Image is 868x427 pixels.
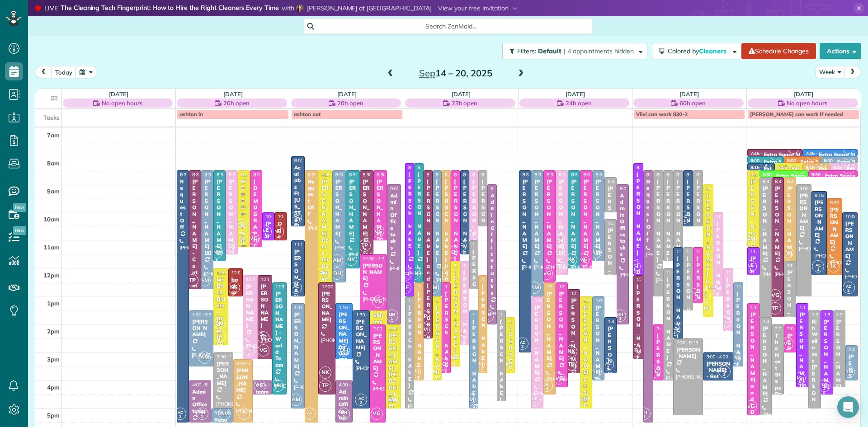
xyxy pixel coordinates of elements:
[787,263,811,268] span: 11:45 - 1:45
[192,319,211,338] div: [PERSON_NAME]
[454,263,478,268] span: 11:45 - 3:30
[590,246,602,258] span: AM
[418,310,430,323] span: TP
[824,312,845,318] span: 1:30 - 4:30
[679,216,690,225] small: 2
[571,291,595,296] span: 12:45 - 3:45
[321,284,346,290] span: 12:30 - 4:30
[482,314,494,323] small: 1
[712,284,717,289] span: KF
[231,270,256,276] span: 12:00 - 1:00
[843,160,854,169] small: 2
[652,43,741,59] button: Colored byCleaners
[844,66,861,78] button: next
[241,172,265,178] span: 8:30 - 11:15
[294,242,319,248] span: 11:00 - 1:00
[192,312,214,318] span: 1:30 - 3:30
[390,192,398,251] div: Admin Office tasks
[782,251,793,260] small: 4
[359,239,371,252] span: TP
[706,192,710,277] div: [PERSON_NAME]
[620,186,642,192] span: 9:00 - 2:00
[331,254,343,267] span: AM
[217,172,241,178] span: 8:30 - 11:45
[559,172,583,178] span: 8:30 - 12:15
[750,111,843,117] span: [PERSON_NAME] can work if needed
[656,178,660,263] div: [PERSON_NAME]
[363,172,387,178] span: 8:30 - 11:30
[179,111,203,117] span: ashton in
[830,200,854,206] span: 9:30 - 12:15
[820,43,861,59] button: Actions
[427,172,448,178] span: 8:30 - 2:30
[745,265,756,274] small: 1
[595,172,620,178] span: 8:30 - 11:45
[764,151,815,158] div: Extra Space Storage
[216,178,223,250] div: [PERSON_NAME]
[260,283,269,329] div: [PERSON_NAME]
[799,311,806,383] div: [PERSON_NAME]
[517,47,536,55] span: Filters:
[355,319,367,351] div: [PERSON_NAME]
[307,178,316,217] div: Request Off
[547,284,571,290] span: 12:30 - 4:30
[686,172,711,178] span: 8:30 - 10:30
[538,47,562,55] span: Default
[349,178,357,237] div: [PERSON_NAME]
[698,302,711,314] span: SM
[801,159,852,165] div: Extra Space Storage
[464,230,475,239] small: 2
[400,273,411,282] small: 1
[467,228,472,233] span: KF
[228,282,240,294] span: NS
[377,172,401,178] span: 8:30 - 11:00
[799,305,821,310] span: 1:15 - 4:15
[629,265,640,274] small: 1
[775,178,797,184] span: 8:45 - 1:45
[337,90,357,98] a: [DATE]
[472,242,500,248] span: 11:00 - 12:45
[278,214,305,220] span: 10:00 - 11:00
[458,242,463,247] span: AC
[436,272,448,281] small: 4
[216,277,225,380] div: Mc Brick Blders - [DATE][PERSON_NAME]
[750,249,778,254] span: 11:15 - 12:15
[666,277,670,361] div: [PERSON_NAME]
[637,277,661,282] span: 12:15 - 3:15
[321,291,333,323] div: [PERSON_NAME]
[498,43,647,59] a: Filters: Default | 4 appointments hidden
[408,164,430,170] span: 8:15 - 1:00
[760,160,772,169] small: 2
[534,305,541,376] div: [PERSON_NAME]
[223,90,243,98] a: [DATE]
[349,172,373,178] span: 8:30 - 12:00
[547,172,571,178] span: 8:30 - 12:30
[463,178,467,263] div: [PERSON_NAME]
[666,270,691,276] span: 12:00 - 4:00
[595,298,617,304] span: 1:00 - 4:00
[317,267,330,280] span: SM
[696,255,700,340] div: [PERSON_NAME]
[51,66,76,78] button: today
[290,286,302,295] small: 2
[763,178,784,184] span: 8:45 - 1:45
[481,277,506,282] span: 12:15 - 3:45
[619,192,626,258] div: Admin Office tasks
[435,305,439,389] div: [PERSON_NAME]
[564,47,634,55] span: | 4 appointments hidden
[445,246,458,258] span: VG
[290,216,302,225] small: 2
[571,172,595,178] span: 8:30 - 12:00
[211,246,223,258] span: NK
[263,228,268,233] span: LC
[522,178,528,250] div: [PERSON_NAME]
[843,286,854,295] small: 2
[338,311,350,389] div: [PERSON_NAME] for dad [PERSON_NAME]
[699,47,728,55] span: Cleaners
[794,90,813,98] a: [DATE]
[235,219,247,231] span: SM
[696,172,721,178] span: 8:30 - 10:30
[608,178,632,184] span: 8:45 - 10:00
[791,165,843,172] div: Extra Space Storage
[846,284,851,289] span: AC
